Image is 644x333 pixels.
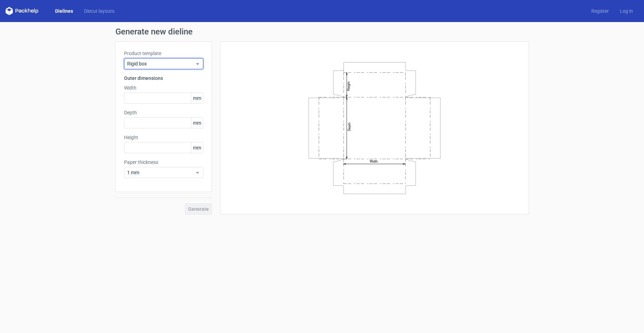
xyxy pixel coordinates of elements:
a: Diecut layouts [79,8,120,14]
h1: Generate new dieline [115,28,529,36]
span: Rigid box [127,60,195,67]
span: mm [191,118,203,128]
label: Product template [124,50,203,57]
a: Log in [614,8,638,14]
label: Height [124,134,203,141]
label: Width [124,84,203,91]
label: Depth [124,109,203,116]
a: Dielines [50,8,79,14]
text: Width [369,159,377,163]
span: 1 mm [127,169,195,176]
label: Paper thickness [124,159,203,166]
span: mm [191,93,203,103]
span: mm [191,143,203,153]
text: Height [347,81,350,91]
text: Depth [347,122,351,131]
h3: Outer dimensions [124,75,203,82]
a: Register [586,8,614,14]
